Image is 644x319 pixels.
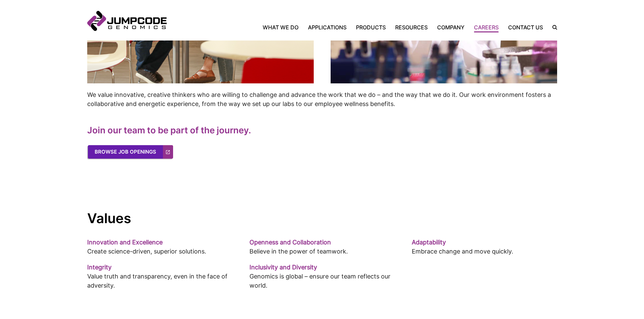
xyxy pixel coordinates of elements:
[548,25,557,30] label: Search the site.
[412,239,446,246] strong: Adaptability
[87,90,557,108] p: We value innovative, creative thinkers who are willing to challenge and advance the work that we ...
[263,23,303,31] a: What We Do
[469,23,503,31] a: Careers
[249,272,395,290] p: Genomics is global – ensure our team reflects our world.
[88,145,173,159] a: Browse Job Openings
[432,23,469,31] a: Company
[503,23,548,31] a: Contact Us
[87,264,112,271] strong: Integrity
[412,247,557,256] p: Embrace change and move quickly.
[87,125,251,135] strong: Join our team to be part of the journey.
[167,23,548,31] nav: Primary Navigation
[87,247,233,256] p: Create science-driven, superior solutions.
[303,23,351,31] a: Applications
[87,239,163,246] strong: Innovation and Excellence
[351,23,390,31] a: Products
[249,247,395,256] p: Believe in the power of teamwork.
[87,210,557,227] h2: Values
[87,272,233,290] p: Value truth and transparency, even in the face of adversity.
[390,23,432,31] a: Resources
[249,264,317,271] strong: Inclusivity and Diversity
[249,239,331,246] strong: Openness and Collaboration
